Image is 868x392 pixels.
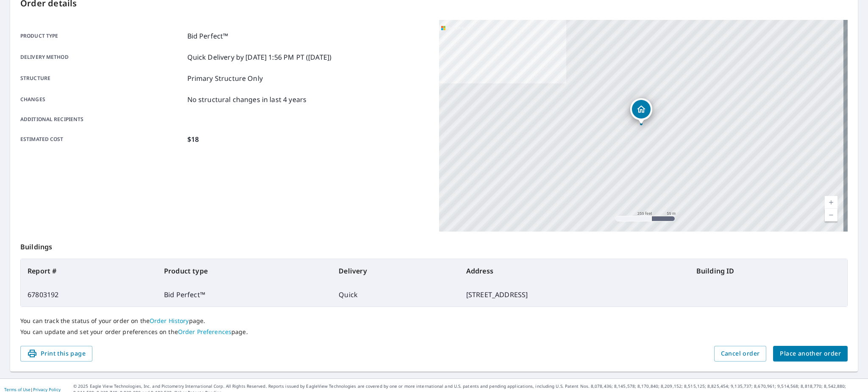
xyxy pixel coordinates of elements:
p: $18 [187,134,199,144]
span: Cancel order [721,348,760,359]
a: Order Preferences [178,328,231,336]
p: Additional recipients [20,116,184,123]
th: Report # [21,259,157,283]
p: Buildings [20,232,848,259]
a: Order History [150,317,189,325]
span: Place another order [780,348,841,359]
p: Changes [20,94,184,105]
td: Quick [332,283,459,306]
th: Product type [157,259,332,283]
td: 67803192 [21,283,157,306]
p: Quick Delivery by [DATE] 1:56 PM PT ([DATE]) [187,52,332,62]
button: Print this page [20,346,92,362]
p: Product type [20,31,184,41]
p: Bid Perfect™ [187,31,228,41]
button: Cancel order [714,346,767,362]
th: Address [459,259,690,283]
p: You can track the status of your order on the page. [20,317,848,325]
th: Delivery [332,259,459,283]
td: Bid Perfect™ [157,283,332,306]
span: Print this page [27,348,86,359]
p: Delivery method [20,52,184,62]
p: No structural changes in last 4 years [187,94,307,105]
div: Dropped pin, building 1, Residential property, 406 Front St Greensboro, PA 15338 [630,98,652,124]
p: You can update and set your order preferences on the page. [20,328,848,336]
a: Current Level 17, Zoom Out [825,209,837,221]
p: Estimated cost [20,134,184,144]
button: Place another order [773,346,848,362]
p: | [4,387,61,392]
th: Building ID [690,259,847,283]
p: Structure [20,73,184,83]
p: Primary Structure Only [187,73,263,83]
a: Current Level 17, Zoom In [825,196,837,209]
td: [STREET_ADDRESS] [459,283,690,306]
